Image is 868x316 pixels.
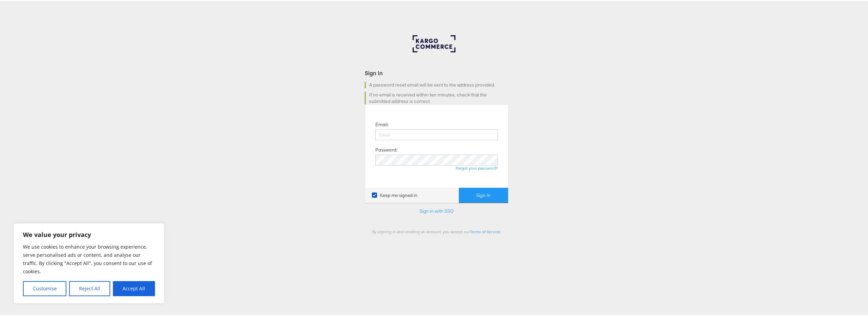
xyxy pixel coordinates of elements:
p: We value your privacy [23,229,155,238]
p: We use cookies to enhance your browsing experience, serve personalised ads or content, and analys... [23,242,155,275]
div: A password reset email will be sent to the address provided. [365,81,508,87]
a: Sign in with SSO [419,207,454,213]
a: Forgot your password? [456,164,498,170]
button: Sign In [459,187,508,202]
button: Customise [23,280,66,295]
label: Password: [375,146,397,152]
button: Accept All [113,280,155,295]
div: Sign In [365,68,508,76]
label: Email: [375,120,388,127]
label: Keep me signed in [372,191,417,198]
div: If no email is received within ten minutes, check that the submitted address is correct. [365,91,508,103]
div: We value your privacy [14,222,164,302]
div: By signing in and creating an account, you accept our . [365,228,508,233]
button: Reject All [69,280,110,295]
input: Email [375,128,498,139]
a: Terms of Service [470,228,500,233]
